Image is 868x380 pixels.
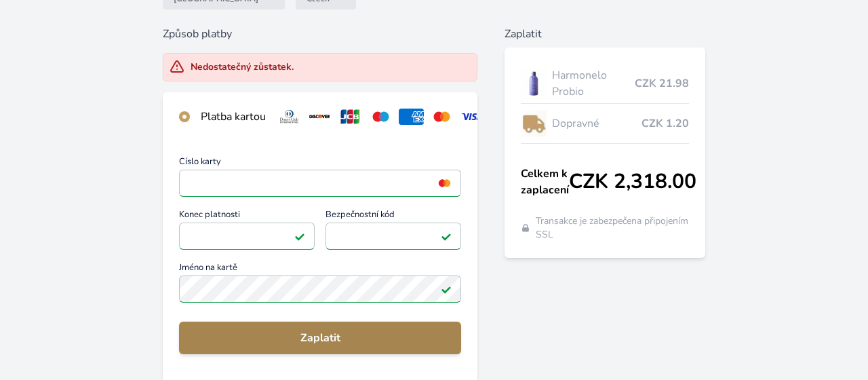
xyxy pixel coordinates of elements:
[552,67,635,100] span: Harmonelo Probio
[429,109,454,125] img: mc.svg
[521,107,547,140] img: delivery-lo.png
[191,60,294,74] div: Nedostatečný zůstatek.
[201,109,266,125] div: Platba kartou
[460,109,485,125] img: visa.svg
[294,231,305,242] img: Platné pole
[521,166,569,198] span: Celkem k zaplacení
[635,75,689,92] span: CZK 21.98
[163,26,477,42] h6: Způsob platby
[368,109,393,125] img: maestro.svg
[179,263,461,275] span: Jméno na kartě
[505,26,705,42] h6: Zaplatit
[185,227,309,246] iframe: Iframe pro datum vypršení platnosti
[441,231,452,242] img: Platné pole
[325,210,461,223] span: Bezpečnostní kód
[338,109,363,125] img: jcb.svg
[185,174,455,193] iframe: Iframe pro číslo karty
[536,214,689,242] span: Transakce je zabezpečena připojením SSL
[307,109,332,125] img: discover.svg
[569,170,696,194] span: CZK 2,318.00
[441,284,452,294] img: Platné pole
[190,330,450,346] span: Zaplatit
[179,275,461,303] input: Jméno na kartěPlatné pole
[179,322,461,354] button: Zaplatit
[435,177,454,189] img: mc
[642,115,689,132] span: CZK 1.20
[277,109,302,125] img: diners.svg
[332,227,455,246] iframe: Iframe pro bezpečnostní kód
[179,157,461,170] span: Číslo karty
[521,66,547,100] img: CLEAN_PROBIO_se_stinem_x-lo.jpg
[399,109,424,125] img: amex.svg
[179,210,315,223] span: Konec platnosti
[552,115,642,132] span: Dopravné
